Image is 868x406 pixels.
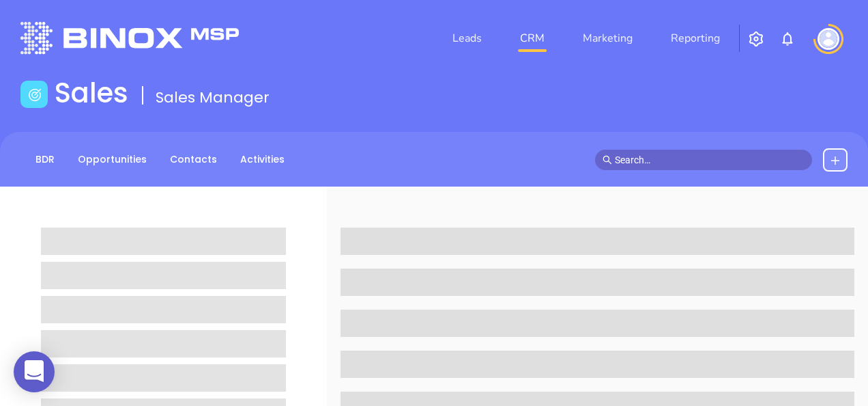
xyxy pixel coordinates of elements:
img: iconNotification [779,31,796,47]
a: Marketing [577,25,638,52]
img: logo [20,22,239,54]
img: user [818,28,839,50]
a: Reporting [665,25,725,52]
a: BDR [27,148,63,171]
span: search [603,155,612,165]
span: Sales Manager [156,87,270,108]
a: CRM [515,25,550,52]
a: Leads [447,25,487,52]
input: Search… [615,152,805,167]
a: Activities [232,148,293,171]
a: Opportunities [70,148,155,171]
h1: Sales [55,77,128,109]
a: Contacts [162,148,225,171]
img: iconSetting [748,31,764,47]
